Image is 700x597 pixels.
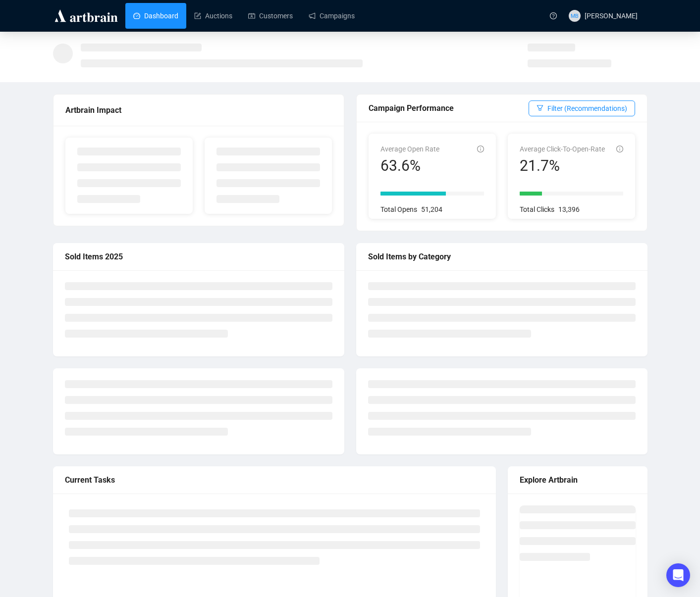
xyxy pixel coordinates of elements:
a: Auctions [194,3,232,29]
span: info-circle [616,146,623,152]
div: Artbrain Impact [65,104,332,116]
span: Total Opens [380,205,417,213]
div: Campaign Performance [369,102,529,114]
div: Sold Items 2025 [65,250,332,263]
span: MB [571,11,579,20]
span: Total Clicks [520,205,554,213]
div: Sold Items by Category [368,250,636,263]
button: Filter (Recommendations) [529,100,635,116]
span: info-circle [477,146,484,152]
span: Average Open Rate [380,145,439,153]
div: 63.6% [380,156,439,175]
a: Campaigns [309,3,355,29]
span: filter [537,104,543,111]
span: question-circle [550,12,557,19]
div: 21.7% [520,156,605,175]
div: Open Intercom Messenger [666,563,690,587]
span: 51,204 [421,205,442,213]
span: Average Click-To-Open-Rate [520,145,605,153]
div: Current Tasks [65,474,484,486]
div: Explore Artbrain [520,474,636,486]
img: logo [53,8,119,24]
a: Customers [248,3,293,29]
span: Filter (Recommendations) [547,103,627,114]
span: [PERSON_NAME] [585,12,638,20]
a: Dashboard [133,3,178,29]
span: 13,396 [558,205,580,213]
